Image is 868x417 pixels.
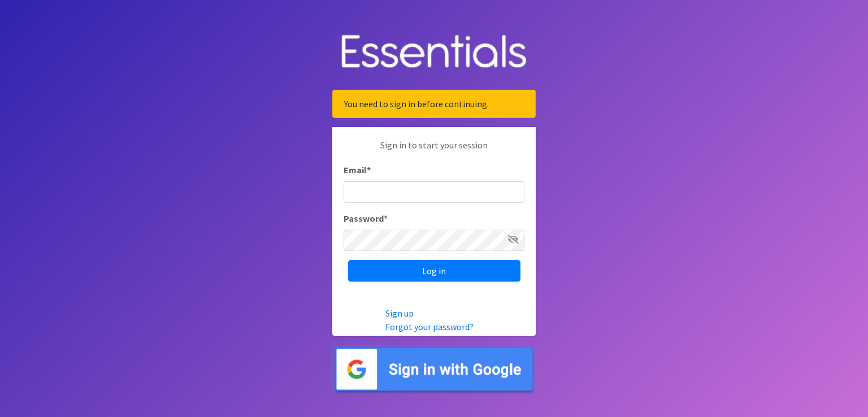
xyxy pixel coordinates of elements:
input: Log in [348,260,520,282]
div: You need to sign in before continuing. [332,90,536,118]
p: Sign in to start your session [344,138,524,163]
img: Human Essentials [332,23,536,81]
label: Email [344,163,371,177]
a: Sign up [385,308,414,319]
abbr: required [367,164,371,175]
abbr: required [384,213,388,224]
label: Password [344,212,388,225]
a: Forgot your password? [385,321,474,332]
img: Sign in with Google [332,345,536,394]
